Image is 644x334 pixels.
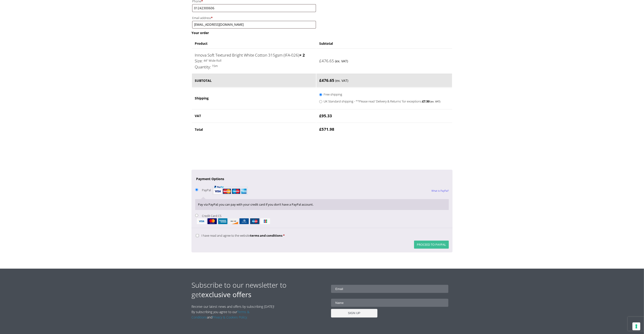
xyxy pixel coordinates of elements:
dt: Size: [195,58,203,64]
strong: × 2 [299,52,305,58]
th: VAT [192,109,316,122]
label: Free shipping [324,91,441,97]
img: maestro [250,218,259,224]
label: UK Standard shipping - **Please read 'Delivery & Returns' for exceptions: [324,98,441,104]
p: Pay via PayPal; you can pay with your credit card if you don’t have a PayPal account. [198,202,446,207]
small: (ex. VAT) [430,100,440,103]
label: Credit Card CS [195,214,449,224]
img: PayPal acceptance mark [213,184,248,196]
bdi: 7.50 [422,99,430,103]
th: Total [192,123,316,136]
input: I have read and agree to the websiteterms and conditions * [196,234,199,237]
small: (ex. VAT) [335,78,348,83]
p: 15m [195,63,313,69]
bdi: 476.65 [319,58,334,64]
p: 44" Wide Roll [195,58,313,63]
a: terms and conditions [250,233,282,238]
button: Proceed to PayPal [414,241,449,249]
img: jcb [261,218,270,224]
a: Privacy & Cookies Policy. [212,315,248,319]
button: Your consent preferences for tracking technologies [632,322,640,330]
span: £ [422,99,424,103]
label: PayPal [202,188,247,192]
img: mastercard [207,218,217,224]
span: £ [319,78,322,83]
label: Email address [192,15,316,21]
span: £ [319,127,322,132]
span: £ [319,58,322,64]
input: Name [331,299,449,307]
a: Terms & Conditions [191,310,249,319]
h2: Subscribe to our newsletter to get [191,280,322,299]
dt: Quantity: [195,64,211,70]
span: I have read and agree to the website [201,233,282,238]
span: £ [319,113,322,118]
th: Subtotal [316,39,452,48]
th: Subtotal [192,74,316,87]
abbr: required [283,233,285,238]
small: (ex. VAT) [335,59,348,63]
img: visa [197,218,206,224]
th: Product [192,39,316,48]
input: Email [331,285,449,293]
td: Innova Soft Textured Bright White Cotton 315gsm (IFA-026) [192,48,316,73]
iframe: reCAPTCHA [191,142,262,160]
bdi: 95.33 [319,113,332,118]
img: amex [218,218,227,224]
input: SIGN UP [331,309,377,318]
bdi: 476.65 [319,78,334,83]
bdi: 571.98 [319,127,334,132]
th: Shipping [192,88,316,109]
h3: Your order [191,31,453,35]
img: dinersclub [239,218,249,224]
p: Receive our latest news and offers by subscribing [DATE]! By subscribing you agree to our and [191,304,277,320]
img: discover [229,218,238,224]
strong: exclusive offers [201,290,251,299]
a: What is PayPal? [431,185,449,197]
